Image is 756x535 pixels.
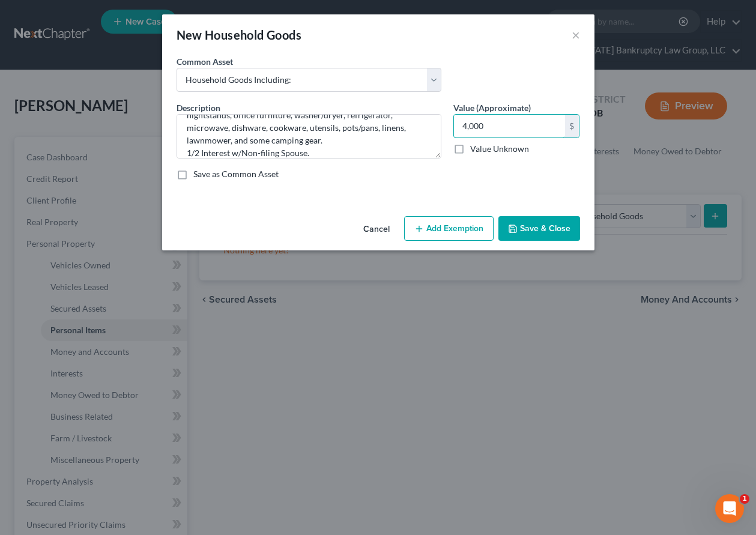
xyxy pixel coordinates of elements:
input: 0.00 [454,115,565,138]
div: New Household Goods [177,26,302,43]
label: Value Unknown [470,143,529,155]
iframe: Intercom live chat [715,494,744,523]
button: Save & Close [498,216,580,241]
button: Cancel [354,217,399,241]
div: $ [565,115,579,138]
button: Add Exemption [404,216,494,241]
span: Description [177,103,220,113]
button: × [572,28,580,42]
span: 1 [740,494,749,504]
label: Common Asset [177,55,233,68]
label: Value (Approximate) [453,101,531,114]
label: Save as Common Asset [193,168,279,180]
